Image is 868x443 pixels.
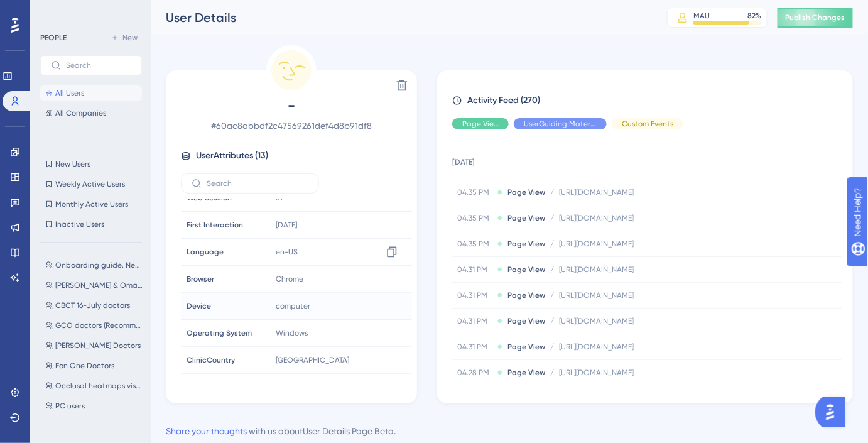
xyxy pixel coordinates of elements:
[40,298,149,313] button: CBCT 16-July doctors
[40,378,149,393] button: Occlusal heatmaps visualisation
[457,187,492,197] span: 04.35 PM
[778,8,853,28] button: Publish Changes
[559,187,634,197] span: [URL][DOMAIN_NAME]
[55,159,90,169] span: New Users
[40,398,149,413] button: PC users
[55,88,84,98] span: All Users
[55,361,114,371] span: Eon One Doctors
[55,260,144,270] span: Onboarding guide. New users
[559,239,634,249] span: [URL][DOMAIN_NAME]
[507,187,545,197] span: Page View
[457,239,492,249] span: 04.35 PM
[550,342,554,352] span: /
[40,156,142,172] button: New Users
[550,316,554,326] span: /
[462,119,499,129] span: Page View
[559,342,634,352] span: [URL][DOMAIN_NAME]
[524,119,597,129] span: UserGuiding Material
[550,290,554,300] span: /
[187,355,235,365] span: ClinicCountry
[693,11,710,21] div: MAU
[276,247,298,257] span: en-US
[507,342,545,352] span: Page View
[507,265,545,275] span: Page View
[40,33,67,43] div: PEOPLE
[550,239,554,249] span: /
[507,368,545,378] span: Page View
[55,280,144,290] span: [PERSON_NAME] & Omayya accounts
[187,247,224,257] span: Language
[187,274,214,284] span: Browser
[40,217,142,232] button: Inactive Users
[166,426,247,436] a: Share your thoughts
[55,108,106,118] span: All Companies
[40,197,142,212] button: Monthly Active Users
[550,187,554,197] span: /
[55,320,144,331] span: GCO doctors (Recommend best package)
[181,96,402,116] span: -
[622,119,673,129] span: Custom Events
[55,381,144,391] span: Occlusal heatmaps visualisation
[55,199,128,209] span: Monthly Active Users
[559,290,634,300] span: [URL][DOMAIN_NAME]
[55,219,104,229] span: Inactive Users
[40,258,149,273] button: Onboarding guide. New users
[507,239,545,249] span: Page View
[40,278,149,293] button: [PERSON_NAME] & Omayya accounts
[457,290,492,300] span: 04.31 PM
[507,290,545,300] span: Page View
[187,301,211,311] span: Device
[207,179,308,188] input: Search
[276,274,304,284] span: Chrome
[467,93,540,108] span: Activity Feed (270)
[55,179,125,189] span: Weekly Active Users
[785,13,845,23] span: Publish Changes
[276,221,298,229] time: [DATE]
[457,213,492,223] span: 04.35 PM
[559,265,634,275] span: [URL][DOMAIN_NAME]
[507,316,545,326] span: Page View
[166,424,396,439] div: with us about User Details Page Beta .
[166,9,636,26] div: User Details
[747,11,761,21] div: 82 %
[187,328,252,338] span: Operating System
[181,118,402,133] span: # 60ac8abbdf2c47569261def4d8b91df8
[122,33,138,43] span: New
[276,328,308,338] span: Windows
[276,301,311,311] span: computer
[815,393,853,431] iframe: UserGuiding AI Assistant Launcher
[550,368,554,378] span: /
[452,139,842,180] td: [DATE]
[276,355,350,365] span: [GEOGRAPHIC_DATA]
[559,368,634,378] span: [URL][DOMAIN_NAME]
[559,316,634,326] span: [URL][DOMAIN_NAME]
[55,401,85,411] span: PC users
[40,358,149,373] button: Eon One Doctors
[40,338,149,353] button: [PERSON_NAME] Doctors
[507,213,545,223] span: Page View
[457,316,492,326] span: 04.31 PM
[40,318,149,333] button: GCO doctors (Recommend best package)
[550,213,554,223] span: /
[457,368,492,378] span: 04.28 PM
[559,213,634,223] span: [URL][DOMAIN_NAME]
[457,265,492,275] span: 04.31 PM
[457,342,492,352] span: 04.31 PM
[550,265,554,275] span: /
[40,85,142,101] button: All Users
[107,30,142,45] button: New
[40,106,142,121] button: All Companies
[187,382,227,392] span: companyId
[196,148,268,163] span: User Attributes ( 13 )
[30,3,79,18] span: Need Help?
[40,177,142,192] button: Weekly Active Users
[66,61,131,70] input: Search
[55,300,130,310] span: CBCT 16-July doctors
[276,382,398,392] span: 5c8211d616944221b36fe6be32fdd113
[187,220,243,230] span: First Interaction
[55,341,141,351] span: [PERSON_NAME] Doctors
